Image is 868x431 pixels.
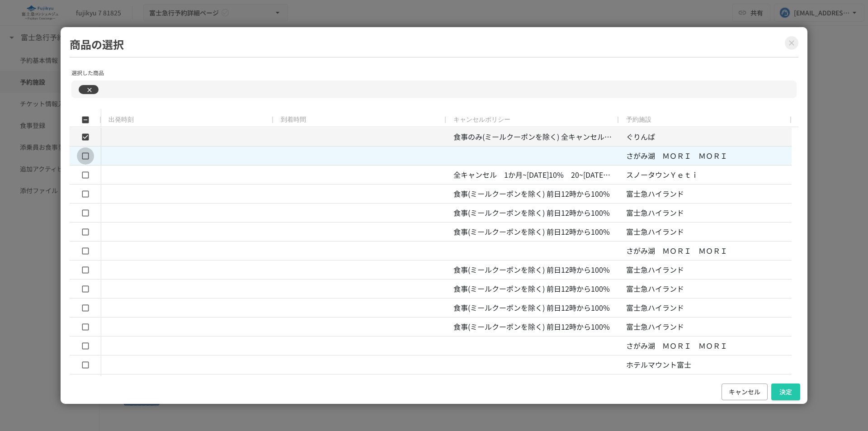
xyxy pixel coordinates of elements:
[453,207,612,219] p: 食事(ミールクーポンを除く) 前日12時から100%
[771,384,800,400] button: 決定
[626,302,784,314] p: 富士急ハイランド
[626,283,784,295] p: 富士急ハイランド
[626,340,784,352] p: さがみ湖 ＭＯＲＩ ＭＯＲＩ
[626,207,784,219] p: 富士急ハイランド
[453,131,612,143] p: 食事のみ(ミールクーポンを除く) 全キャンセル[DATE]から[DATE]10% [DATE]から[DATE]が30% [DATE]が[DATE]50% [DATE]から当日が100% 減員キャ...
[785,36,798,50] button: Close modal
[453,264,612,276] p: 食事(ミールクーポンを除く) 前日12時から100%
[722,384,768,400] button: キャンセル
[453,116,510,124] span: キャンセルポリシー
[453,321,612,333] p: 食事(ミールクーポンを除く) 前日12時から100%
[71,68,796,77] p: 選択した商品
[453,226,612,238] p: 食事(ミールクーポンを除く) 前日12時から100%
[626,245,784,257] p: さがみ湖 ＭＯＲＩ ＭＯＲＩ
[626,359,784,371] p: ホテルマウント富士
[453,188,612,200] p: 食事(ミールクーポンを除く) 前日12時から100%
[626,116,651,124] span: 予約施設
[453,169,612,181] p: 全キャンセル 1か月~[DATE]10% 20~[DATE]30% 10~[DATE]50% [DATE]~当日100％ 一部キャンセル 20~[DATE]20% 6~[DATE]50% 前日~...
[626,150,784,162] p: さがみ湖 ＭＯＲＩ ＭＯＲＩ
[626,169,784,181] p: スノータウンＹｅｔｉ
[281,116,306,124] span: 到着時間
[626,131,784,143] p: ぐりんぱ
[70,36,798,57] h2: 商品の選択
[108,116,134,124] span: 出発時刻
[626,321,784,333] p: 富士急ハイランド
[626,264,784,276] p: 富士急ハイランド
[453,302,612,314] p: 食事(ミールクーポンを除く) 前日12時から100%
[453,283,612,295] p: 食事(ミールクーポンを除く) 前日12時から100%
[626,188,784,200] p: 富士急ハイランド
[626,226,784,238] p: 富士急ハイランド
